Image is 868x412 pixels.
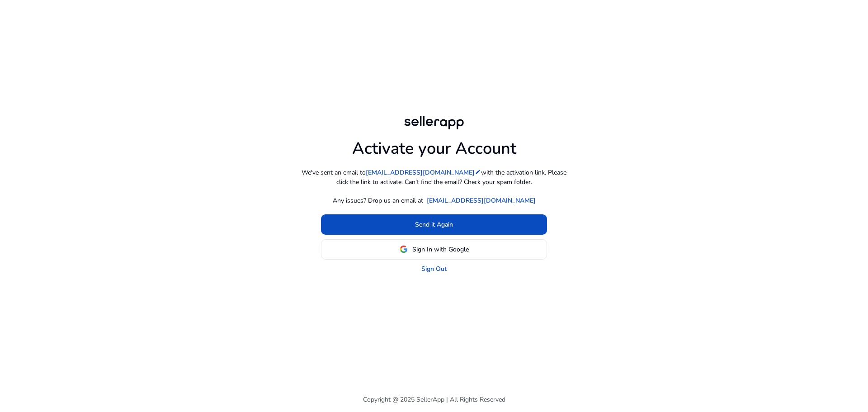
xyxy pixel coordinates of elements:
a: [EMAIL_ADDRESS][DOMAIN_NAME] [427,196,536,205]
span: Send it Again [415,220,453,229]
h1: Activate your Account [352,132,516,158]
a: Sign Out [421,264,447,274]
p: We've sent an email to with the activation link. Please click the link to activate. Can't find th... [298,168,570,187]
a: [EMAIL_ADDRESS][DOMAIN_NAME] [366,168,481,177]
mat-icon: edit [475,169,481,175]
img: google-logo.svg [400,245,408,253]
button: Send it Again [321,214,547,235]
button: Sign In with Google [321,239,547,260]
p: Any issues? Drop us an email at [333,196,423,205]
span: Sign In with Google [412,245,469,254]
